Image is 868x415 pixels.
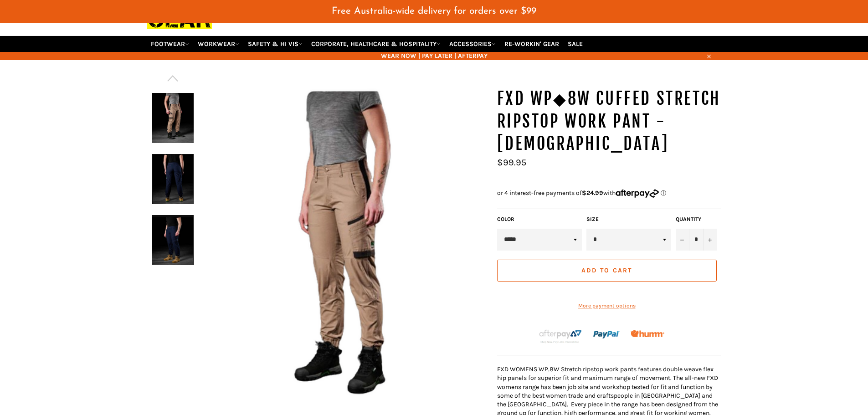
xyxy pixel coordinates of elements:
img: FXD WP◆8W Cuffed Stretch Ripstop Work Pant - Ladies - Workin' Gear [198,87,488,403]
a: WORKWEAR [194,36,243,52]
a: RE-WORKIN' GEAR [501,36,563,52]
a: ACCESSORIES [446,36,499,52]
a: FOOTWEAR [147,36,193,52]
button: Reduce item quantity by one [676,229,689,251]
h1: FXD WP◆8W Cuffed Stretch Ripstop Work Pant - [DEMOGRAPHIC_DATA] [497,87,721,155]
span: $99.95 [497,157,526,168]
a: SAFETY & HI VIS [244,36,306,52]
label: Color [497,215,582,223]
a: More payment options [497,302,717,310]
label: Size [586,215,671,223]
span: WEAR NOW | PAY LATER | AFTERPAY [147,51,721,60]
img: paypal.png [593,321,620,348]
a: SALE [564,36,586,52]
img: FXD WP◆8W Cuffed Stretch Ripstop Work Pant - Ladies - Workin' Gear [152,154,194,204]
label: Quantity [676,215,717,223]
img: FXD WP◆8W Cuffed Stretch Ripstop Work Pant - Ladies - Workin' Gear [152,93,194,143]
a: CORPORATE, HEALTHCARE & HOSPITALITY [308,36,444,52]
img: Afterpay-Logo-on-dark-bg_large.png [538,328,583,344]
span: Free Australia-wide delivery for orders over $99 [332,6,536,16]
img: Humm_core_logo_RGB-01_300x60px_small_195d8312-4386-4de7-b182-0ef9b6303a37.png [631,330,664,337]
button: Increase item quantity by one [703,229,717,251]
button: Add to Cart [497,260,717,282]
span: Add to Cart [581,266,632,274]
img: FXD WP◆8W Cuffed Stretch Ripstop Work Pant - Ladies - Workin' Gear [152,215,194,265]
